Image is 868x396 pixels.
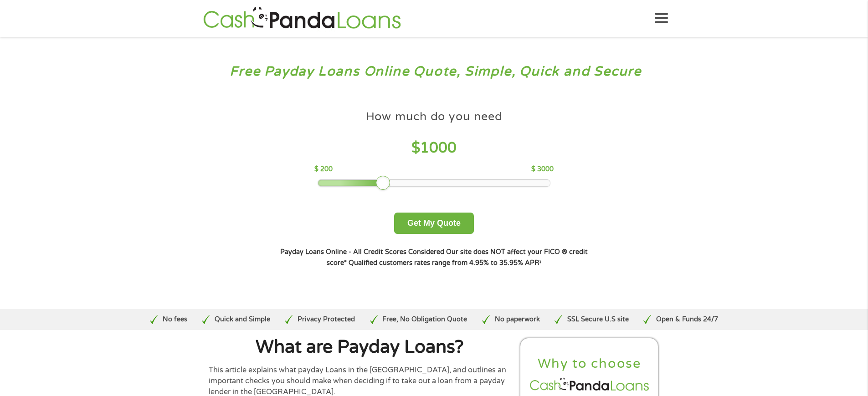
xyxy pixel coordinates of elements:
p: Quick and Simple [215,315,270,325]
p: No fees [163,315,187,325]
p: $ 200 [314,164,333,174]
h4: $ [314,139,554,157]
strong: Qualified customers rates range from 4.95% to 35.95% APR¹ [349,259,541,267]
p: Open & Funds 24/7 [656,315,718,325]
button: Get My Quote [394,213,474,234]
h3: Free Payday Loans Online Quote, Simple, Quick and Secure [26,63,842,80]
strong: Our site does NOT affect your FICO ® credit score* [327,248,588,267]
p: Privacy Protected [298,315,355,325]
h2: Why to choose [528,355,651,372]
h4: How much do you need [366,109,503,124]
p: Free, No Obligation Quote [382,315,467,325]
h1: What are Payday Loans? [209,338,511,356]
p: SSL Secure U.S site [567,315,629,325]
img: GetLoanNow Logo [200,5,404,31]
p: No paperwork [495,315,540,325]
span: 1000 [420,139,457,157]
strong: Payday Loans Online - All Credit Scores Considered [280,248,444,256]
p: $ 3000 [531,164,554,174]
